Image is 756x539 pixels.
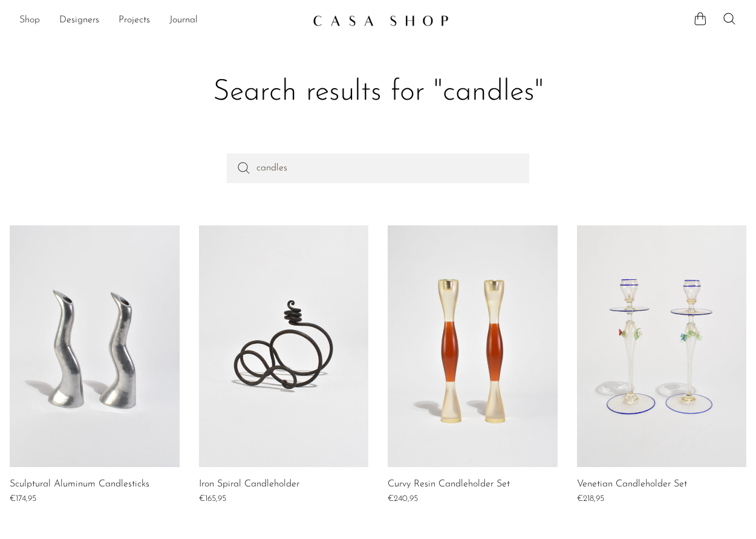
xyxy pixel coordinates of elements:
nav: Desktop navigation [19,10,303,31]
a: Shop [19,13,40,28]
span: €218,95 [577,494,604,503]
a: Journal [169,13,198,28]
a: Curvy Resin Candleholder Set [388,479,510,490]
a: Venetian Candleholder Set [577,479,687,490]
ul: NEW HEADER MENU [19,10,303,31]
span: €174,95 [10,494,36,503]
input: Perform a search [227,153,529,182]
a: Designers [59,13,99,28]
a: Sculptural Aluminum Candlesticks [10,479,149,490]
h1: Search results for "candles" [19,74,737,111]
a: Projects [119,13,150,28]
span: €165,95 [199,494,226,503]
span: €240,95 [388,494,418,503]
a: Iron Spiral Candleholder [199,479,299,490]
